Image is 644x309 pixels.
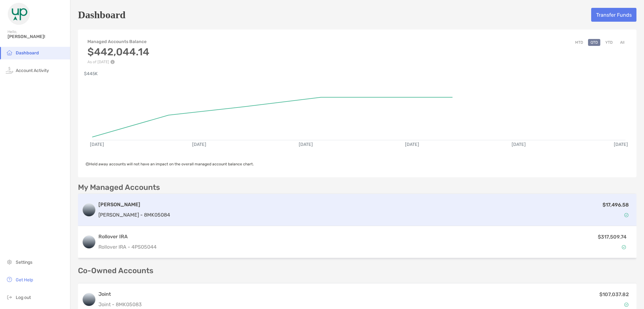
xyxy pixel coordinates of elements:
text: [DATE] [90,142,104,147]
span: Log out [16,295,31,300]
h3: Joint [98,290,142,298]
img: logout icon [6,293,13,301]
h3: Rollover IRA [98,233,508,240]
span: Held away accounts will not have an impact on the overall managed account balance chart. [86,162,254,166]
p: My Managed Accounts [78,184,160,191]
p: $107,037.82 [599,290,629,298]
img: Account Status icon [624,302,629,307]
span: Dashboard [16,50,39,56]
p: Co-Owned Accounts [78,267,636,275]
span: Settings [16,260,32,265]
span: Get Help [16,277,33,283]
img: get-help icon [6,276,13,283]
h5: Dashboard [78,8,125,22]
img: Account Status icon [624,213,629,217]
text: [DATE] [614,142,628,147]
img: activity icon [6,66,13,74]
button: QTD [588,39,600,46]
text: [DATE] [299,142,313,147]
img: logo account [83,204,95,216]
img: logo account [83,236,95,248]
button: Transfer Funds [591,8,636,22]
p: Rollover IRA - 4PS05044 [98,243,508,251]
text: [DATE] [512,142,526,147]
p: Joint - 8MK05083 [98,301,142,308]
img: Account Status icon [622,245,626,249]
text: [DATE] [405,142,419,147]
button: All [618,39,627,46]
h3: $442,044.14 [87,46,149,58]
p: As of [DATE] [87,60,149,64]
text: [DATE] [192,142,206,147]
img: Performance Info [110,60,115,64]
button: MTD [573,39,586,46]
span: Account Activity [16,68,49,73]
p: [PERSON_NAME] - 8MK05084 [98,211,170,219]
span: [PERSON_NAME]! [8,34,66,39]
img: settings icon [6,258,13,266]
p: $17,496.58 [602,201,629,209]
img: Zoe Logo [8,3,30,25]
img: logo account [83,293,95,306]
img: household icon [6,49,13,56]
text: $445K [84,71,98,76]
p: $317,509.74 [598,233,626,241]
button: YTD [603,39,615,46]
h3: [PERSON_NAME] [98,201,170,208]
h4: Managed Accounts Balance [87,39,149,44]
